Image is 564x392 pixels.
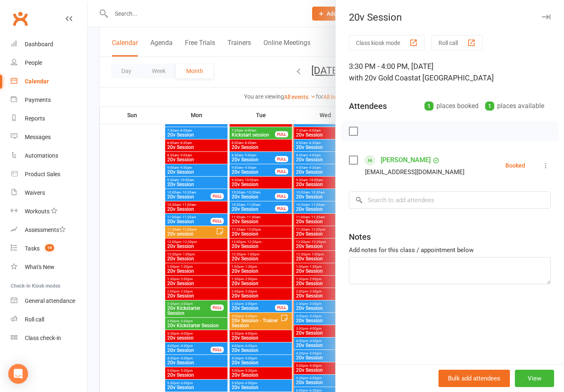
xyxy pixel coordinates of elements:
[25,78,49,85] div: Calendar
[25,245,40,252] div: Tasks
[349,73,414,82] span: with 20v Gold Coast
[505,163,525,168] div: Booked
[11,221,87,239] a: Assessments
[438,370,510,387] button: Bulk add attendees
[349,191,551,209] input: Search to add attendees
[11,329,87,347] a: Class kiosk mode
[45,244,54,251] span: 19
[25,134,51,140] div: Messages
[11,72,87,91] a: Calendar
[11,91,87,109] a: Payments
[485,100,544,112] div: places available
[25,264,55,270] div: What's New
[349,245,551,255] div: Add notes for this class / appointment below
[25,208,50,215] div: Workouts
[11,258,87,276] a: What's New
[11,310,87,329] a: Roll call
[414,73,494,82] span: at [GEOGRAPHIC_DATA]
[25,59,42,66] div: People
[349,100,387,112] div: Attendees
[424,102,434,111] div: 1
[10,8,31,29] a: Clubworx
[11,128,87,146] a: Messages
[349,61,551,84] div: 3:30 PM - 4:00 PM, [DATE]
[25,97,51,103] div: Payments
[11,54,87,72] a: People
[25,189,45,196] div: Waivers
[381,153,431,167] a: [PERSON_NAME]
[349,231,371,243] div: Notes
[349,35,425,50] button: Class kiosk mode
[25,335,61,341] div: Class check-in
[11,292,87,310] a: General attendance kiosk mode
[25,41,53,47] div: Dashboard
[25,298,75,304] div: General attendance
[11,165,87,184] a: Product Sales
[424,100,479,112] div: places booked
[336,12,564,23] div: 20v Session
[11,109,87,128] a: Reports
[11,202,87,221] a: Workouts
[485,102,494,111] div: 1
[25,152,58,159] div: Automations
[25,227,66,233] div: Assessments
[515,370,554,387] button: View
[11,239,87,258] a: Tasks 19
[25,316,44,323] div: Roll call
[11,35,87,54] a: Dashboard
[11,184,87,202] a: Waivers
[25,115,45,122] div: Reports
[8,364,28,384] div: Open Intercom Messenger
[431,35,483,50] button: Roll call
[365,167,464,177] div: [EMAIL_ADDRESS][DOMAIN_NAME]
[11,146,87,165] a: Automations
[25,171,60,177] div: Product Sales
